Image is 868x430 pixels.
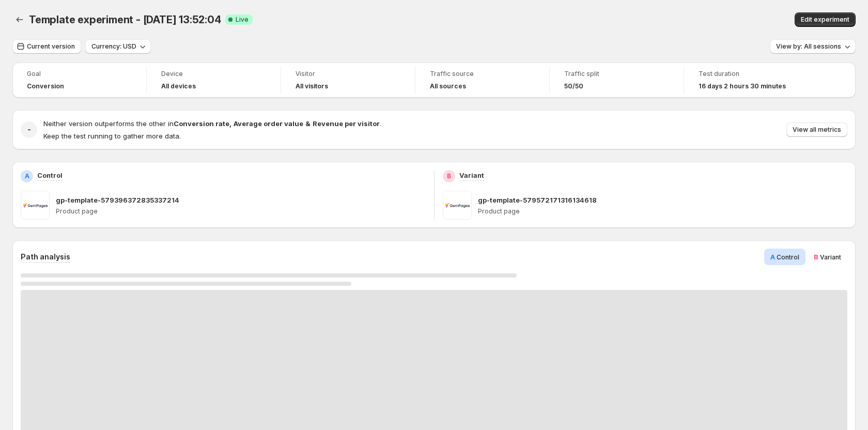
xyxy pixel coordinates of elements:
[459,170,484,180] p: Variant
[430,70,535,78] span: Traffic source
[296,69,400,91] a: VisitorAll visitors
[25,172,29,180] h2: A
[234,119,303,128] strong: Average order value
[27,69,132,91] a: GoalConversion
[43,119,381,128] span: Neither version outperforms the other in .
[37,170,63,180] p: Control
[801,16,849,24] span: Edit experiment
[21,252,70,262] h3: Path analysis
[776,42,841,51] span: View by: All sessions
[12,39,81,54] button: Current version
[29,13,221,26] span: Template experiment - [DATE] 13:52:04
[43,132,181,140] span: Keep the test running to gather more data.
[21,191,50,220] img: gp-template-579396372835337214
[478,195,597,205] p: gp-template-579572171316134618
[793,126,841,134] span: View all metrics
[564,69,669,91] a: Traffic split50/50
[564,70,669,78] span: Traffic split
[56,207,426,216] p: Product page
[564,82,583,90] span: 50/50
[770,39,856,54] button: View by: All sessions
[229,119,231,128] strong: ,
[313,119,380,128] strong: Revenue per visitor
[12,12,27,27] button: Back
[91,42,136,51] span: Currency: USD
[56,195,179,205] p: gp-template-579396372835337214
[699,69,804,91] a: Test duration16 days 2 hours 30 minutes
[430,82,466,90] h4: All sources
[174,119,229,128] strong: Conversion rate
[699,70,804,78] span: Test duration
[27,125,31,135] h2: -
[236,16,249,24] span: Live
[27,42,75,51] span: Current version
[85,39,151,54] button: Currency: USD
[296,82,328,90] h4: All visitors
[814,253,818,261] span: B
[296,70,400,78] span: Visitor
[447,172,451,180] h2: B
[786,122,847,137] button: View all metrics
[820,253,841,261] span: Variant
[777,253,799,261] span: Control
[795,12,856,27] button: Edit experiment
[305,119,311,128] strong: &
[161,70,266,78] span: Device
[770,253,775,261] span: A
[161,82,196,90] h4: All devices
[27,82,64,90] span: Conversion
[478,207,848,216] p: Product page
[27,70,132,78] span: Goal
[699,82,786,90] span: 16 days 2 hours 30 minutes
[161,69,266,91] a: DeviceAll devices
[443,191,472,220] img: gp-template-579572171316134618
[430,69,535,91] a: Traffic sourceAll sources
